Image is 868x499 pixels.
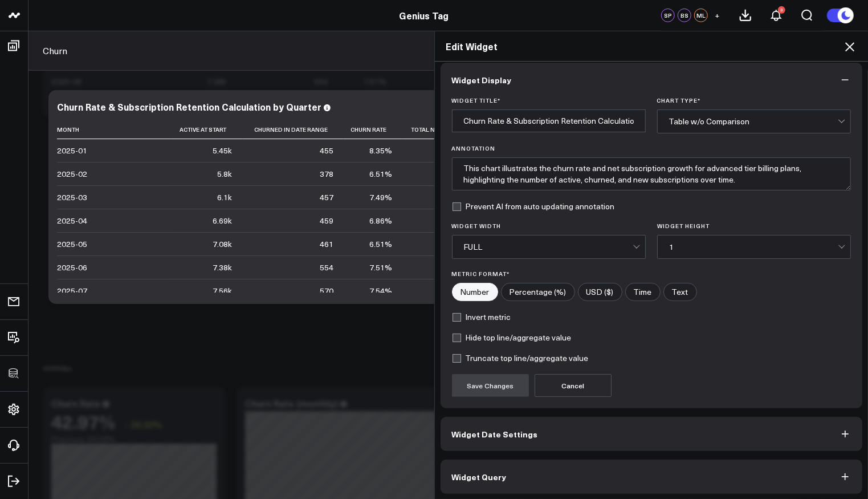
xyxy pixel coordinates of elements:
label: Prevent AI from auto updating annotation [452,202,615,211]
span: Widget Date Settings [452,429,538,439]
span: Widget Query [452,472,507,481]
span: Widget Display [452,75,512,84]
label: Widget Title * [452,97,646,104]
button: Widget Query [441,460,863,494]
textarea: This chart illustrates the churn rate and net subscription growth for advanced tier billing plans... [452,157,851,190]
button: + [711,9,724,22]
label: Widget Width [452,222,646,229]
div: BS [678,9,691,22]
label: Hide top line/aggregate value [452,333,572,342]
label: Truncate top line/aggregate value [452,354,589,363]
button: Cancel [535,374,612,397]
label: Metric Format* [452,270,851,277]
label: Text [663,283,697,301]
button: Widget Date Settings [441,417,863,451]
div: FULL [464,242,633,251]
div: 3 [778,6,785,14]
label: Time [625,283,661,301]
div: Table w/o Comparison [669,117,838,126]
label: Annotation [452,145,851,152]
label: Percentage (%) [501,283,575,301]
div: ML [694,9,708,22]
label: Invert metric [452,313,511,322]
button: Widget Display [441,63,863,97]
div: 1 [669,242,838,251]
button: Save Changes [452,374,529,397]
div: SP [661,9,675,22]
label: Chart Type * [657,97,851,104]
a: Genius Tag [400,9,449,22]
label: Number [452,283,498,301]
label: Widget Height [657,222,851,229]
span: + [715,11,720,19]
label: USD ($) [578,283,622,301]
input: Enter your widget title [452,109,646,132]
h2: Edit Widget [446,40,857,52]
